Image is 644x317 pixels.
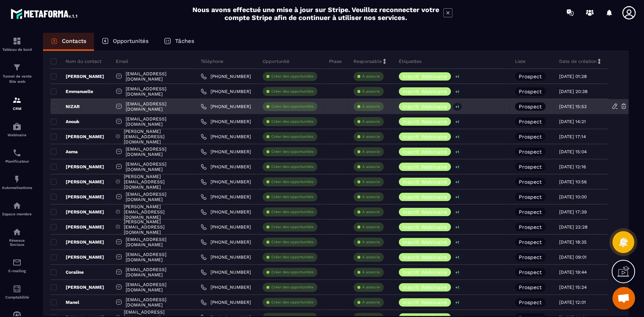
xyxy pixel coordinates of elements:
a: Contacts [43,33,94,51]
p: Créer des opportunités [271,104,314,109]
p: Prospect [519,74,542,79]
p: +1 [453,73,462,81]
p: Opportunités [113,38,149,44]
p: Comptabilité [2,295,32,299]
a: social-networksocial-networkRéseaux Sociaux [2,222,32,252]
p: Inscrit Webinaire [403,104,447,109]
p: CRM [2,107,32,111]
p: [DATE] 01:28 [559,74,587,79]
p: [DATE] 10:56 [559,179,587,184]
a: [PHONE_NUMBER] [201,194,251,200]
p: Réseaux Sociaux [2,238,32,247]
p: Inscrit Webinaire [403,285,447,290]
p: [DATE] 09:01 [559,255,587,260]
h2: Nous avons effectué une mise à jour sur Stripe. Veuillez reconnecter votre compte Stripe afin de ... [192,6,440,21]
p: Prospect [519,224,542,230]
p: Inscrit Webinaire [403,209,447,215]
p: Inscrit Webinaire [403,74,447,79]
p: Inscrit Webinaire [403,239,447,245]
p: [DATE] 15:24 [559,285,587,290]
img: formation [12,63,22,72]
p: +1 [453,268,462,276]
p: [DATE] 22:28 [559,224,587,230]
p: À associe [362,239,380,245]
p: Créer des opportunités [271,119,314,124]
p: +1 [453,178,462,186]
p: [PERSON_NAME] [51,194,104,200]
p: Prospect [519,149,542,154]
p: +1 [453,103,462,111]
p: Inscrit Webinaire [403,119,447,124]
p: À associe [362,149,380,154]
p: [DATE] 15:04 [559,149,587,154]
p: Créer des opportunités [271,74,314,79]
p: Prospect [519,239,542,245]
img: automations [12,201,22,210]
img: automations [12,175,22,184]
a: [PHONE_NUMBER] [201,164,251,170]
p: Opportunité [263,58,289,64]
p: Manel [51,299,79,305]
p: Prospect [519,164,542,169]
p: [PERSON_NAME] [51,134,104,140]
p: Prospect [519,209,542,215]
p: À associe [362,270,380,275]
img: formation [12,37,22,46]
p: Créer des opportunités [271,194,314,200]
a: [PHONE_NUMBER] [201,134,251,140]
p: Inscrit Webinaire [403,270,447,275]
p: Prospect [519,89,542,94]
a: [PHONE_NUMBER] [201,104,251,110]
p: E-mailing [2,269,32,273]
p: NIZAR [51,104,80,110]
p: Phase [329,58,342,64]
p: [DATE] 17:39 [559,209,587,215]
p: À associe [362,119,380,124]
a: accountantaccountantComptabilité [2,279,32,305]
p: À associe [362,194,380,200]
img: formation [12,96,22,105]
p: Prospect [519,270,542,275]
img: automations [12,122,22,131]
p: Tâches [175,38,194,44]
p: Inscrit Webinaire [403,89,447,94]
p: Créer des opportunités [271,285,314,290]
p: Asma [51,149,78,155]
a: automationsautomationsWebinaire [2,116,32,143]
a: automationsautomationsAutomatisations [2,169,32,195]
p: +1 [453,133,462,141]
p: [DATE] 12:16 [559,164,586,169]
p: À associe [362,134,380,139]
p: +1 [453,208,462,216]
a: emailemailE-mailing [2,252,32,279]
p: Créer des opportunités [271,209,314,215]
a: [PHONE_NUMBER] [201,299,251,305]
a: [PHONE_NUMBER] [201,119,251,125]
a: [PHONE_NUMBER] [201,239,251,245]
p: Inscrit Webinaire [403,224,447,230]
p: Coraline [51,269,84,275]
p: À associe [362,255,380,260]
p: À associe [362,224,380,230]
a: [PHONE_NUMBER] [201,73,251,79]
p: Prospect [519,134,542,139]
p: Liste [515,58,526,64]
p: Inscrit Webinaire [403,300,447,305]
p: Inscrit Webinaire [403,149,447,154]
p: À associe [362,285,380,290]
a: [PHONE_NUMBER] [201,179,251,185]
p: +1 [453,253,462,261]
p: À associe [362,179,380,184]
a: schedulerschedulerPlanificateur [2,143,32,169]
p: Email [116,58,128,64]
p: À associe [362,164,380,169]
a: Tâches [156,33,202,51]
img: logo [11,7,78,20]
p: Inscrit Webinaire [403,134,447,139]
p: Créer des opportunités [271,149,314,154]
p: [DATE] 14:21 [559,119,586,124]
img: email [12,258,22,267]
p: Créer des opportunités [271,270,314,275]
p: À associe [362,74,380,79]
p: +1 [453,118,462,126]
